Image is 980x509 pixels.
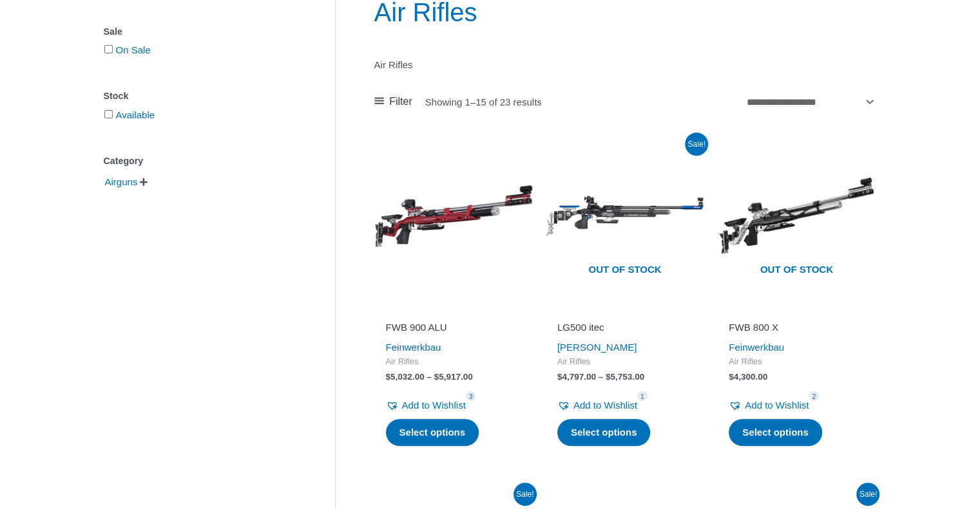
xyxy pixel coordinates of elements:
span: Out of stock [555,256,695,286]
img: FWB 800 X [717,136,876,295]
a: FWB 800 X [729,321,864,338]
span: Sale! [514,483,537,506]
a: Airguns [104,176,139,187]
h2: LG500 itec [557,321,693,334]
span: Sale! [685,133,708,156]
iframe: Customer reviews powered by Trustpilot [729,303,864,319]
a: Filter [374,92,412,111]
img: FWB 900 ALU [374,136,533,295]
bdi: 5,032.00 [386,372,425,382]
span: Sale! [856,483,879,506]
h2: FWB 900 ALU [386,321,521,334]
iframe: Customer reviews powered by Trustpilot [557,303,693,319]
span: Air Rifles [386,356,521,367]
a: Select options for “FWB 900 ALU” [386,419,479,446]
span: 3 [466,391,476,401]
bdi: 4,797.00 [557,372,596,382]
span: Add to Wishlist [745,400,809,411]
a: FWB 900 ALU [386,321,521,338]
div: Category [104,152,296,171]
span: Airguns [104,171,139,193]
a: Add to Wishlist [557,396,637,414]
span: Air Rifles [729,356,864,367]
span: $ [606,372,611,382]
span: 2 [809,391,819,401]
bdi: 5,753.00 [606,372,644,382]
a: Feinwerkbau [386,342,441,353]
span: Add to Wishlist [573,400,637,411]
a: Available [116,109,155,120]
a: Add to Wishlist [386,396,466,414]
a: Feinwerkbau [729,342,784,353]
span: – [427,372,432,382]
span: – [599,372,604,382]
span: $ [557,372,562,382]
p: Showing 1–15 of 23 results [425,97,542,107]
a: On Sale [116,44,151,55]
span: $ [386,372,391,382]
a: Out of stock [546,136,704,295]
a: Select options for “LG500 itec” [557,419,651,446]
div: Sale [104,23,296,41]
span: $ [729,372,734,382]
img: LG500 itec [546,136,704,295]
a: LG500 itec [557,321,693,338]
span: Air Rifles [557,356,693,367]
p: Air Rifles [374,56,876,74]
a: Select options for “FWB 800 X” [729,419,822,446]
div: Stock [104,87,296,106]
a: Out of stock [717,136,876,295]
span: Filter [389,92,412,111]
span: Out of stock [727,256,866,286]
a: [PERSON_NAME] [557,342,637,353]
a: Add to Wishlist [729,396,809,414]
input: On Sale [104,45,113,53]
span: $ [434,372,439,382]
bdi: 5,917.00 [434,372,473,382]
span: 1 [637,391,648,401]
span: Add to Wishlist [402,400,466,411]
span:  [140,178,148,187]
iframe: Customer reviews powered by Trustpilot [386,303,521,319]
select: Shop order [742,91,876,113]
bdi: 4,300.00 [729,372,767,382]
h2: FWB 800 X [729,321,864,334]
input: Available [104,110,113,118]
